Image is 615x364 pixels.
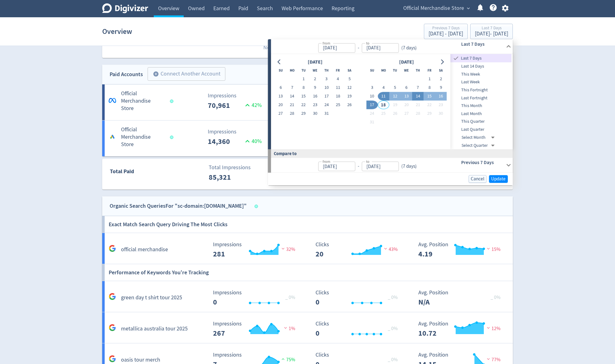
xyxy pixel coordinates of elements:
div: Last Quarter [450,125,512,133]
div: Last Fortnight [450,94,512,102]
label: to [366,40,369,46]
span: _ 0% [491,294,500,301]
div: - [355,163,362,170]
div: This Week [450,70,512,78]
span: 75% [280,357,295,363]
th: Thursday [321,66,332,75]
button: 7 [412,84,424,92]
h5: oasis tour merch [121,356,160,364]
h5: official merchandise [121,246,168,253]
svg: Avg. Position 10.72 [415,321,508,337]
div: [DATE] - [DATE] [429,31,463,37]
div: This Quarter [450,118,512,126]
div: Last Week [450,78,512,86]
p: 85,321 [209,172,244,183]
a: official merchandise Impressions 281 Impressions 281 32% Clicks 20 Clicks 20 43% Avg. Position 4.... [102,233,513,264]
div: Previous 7 Days [429,26,463,31]
button: 7 [287,84,298,92]
th: Tuesday [298,66,309,75]
svg: Clicks 0 [312,321,405,337]
span: Last Week [450,79,512,86]
th: Monday [287,66,298,75]
button: 29 [298,109,309,118]
nav: presets [450,54,512,149]
button: 21 [287,101,298,109]
svg: Google Analytics [109,324,116,331]
div: Last 14 Days [450,62,512,70]
span: Data last synced: 17 Aug 2025, 10:01pm (AEST) [170,100,175,103]
button: 29 [424,109,435,118]
div: Last 7 Days [450,54,512,62]
button: Connect Another Account [148,67,225,81]
button: 11 [332,84,344,92]
div: Last Month [450,110,512,118]
label: from [322,40,330,46]
th: Monday [378,66,389,75]
button: Cancel [469,175,487,183]
img: negative-performance.svg [485,325,492,330]
button: 3 [321,75,332,84]
button: 23 [309,101,321,109]
span: expand_more [466,6,471,11]
button: 6 [275,84,286,92]
button: 17 [366,101,378,109]
button: 16 [435,92,446,101]
button: 12 [389,92,401,101]
button: 24 [321,101,332,109]
svg: Avg. Position N/A [415,290,508,306]
button: 23 [435,101,446,109]
button: 30 [309,109,321,118]
img: negative-performance.svg [485,246,492,251]
div: from-to(7 days)Last 7 Days [271,54,513,149]
th: Wednesday [309,66,321,75]
p: Impressions [208,128,264,136]
button: 5 [344,75,355,84]
button: 15 [298,92,309,101]
button: 16 [309,92,321,101]
p: Total Impressions [209,163,265,172]
h1: Overview [102,22,132,41]
svg: Google Analytics [109,293,116,300]
span: Last 7 Days [460,55,512,62]
span: This Month [450,102,512,109]
th: Sunday [275,66,286,75]
img: positive-performance.svg [280,357,286,361]
div: Organic Search Queries For "sc-domain:[DOMAIN_NAME]" [110,202,247,211]
div: Paid Accounts [110,70,143,79]
button: 1 [298,75,309,84]
span: add_circle [153,71,159,77]
span: _ 0% [388,294,398,301]
span: 15% [485,246,500,252]
button: Update [489,175,508,183]
span: This Week [450,71,512,78]
button: 28 [287,109,298,118]
div: Select Month [462,133,497,141]
button: Go to previous month [275,58,284,66]
span: Update [491,177,506,181]
div: This Fortnight [450,86,512,94]
button: 4 [378,84,389,92]
span: Official Merchandise Store [403,3,464,13]
div: [DATE] [397,58,416,66]
button: 12 [344,84,355,92]
button: Last 7 Days[DATE]- [DATE] [470,24,513,39]
button: 17 [321,92,332,101]
button: 24 [366,109,378,118]
h6: Performance of Keywords You're Tracking [109,264,209,281]
button: 11 [378,92,389,101]
div: ( 7 days ) [399,163,416,170]
div: This Month [450,102,512,110]
button: 20 [275,101,286,109]
span: This Fortnight [450,87,512,93]
svg: Google Analytics [109,245,116,252]
button: 25 [332,101,344,109]
button: 22 [424,101,435,109]
span: Last 14 Days [450,63,512,70]
svg: Impressions 267 [210,321,303,337]
button: 31 [366,118,378,127]
button: 18 [332,92,344,101]
button: 14 [287,92,298,101]
th: Friday [332,66,344,75]
button: 28 [412,109,424,118]
svg: Clicks 0 [312,290,405,306]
